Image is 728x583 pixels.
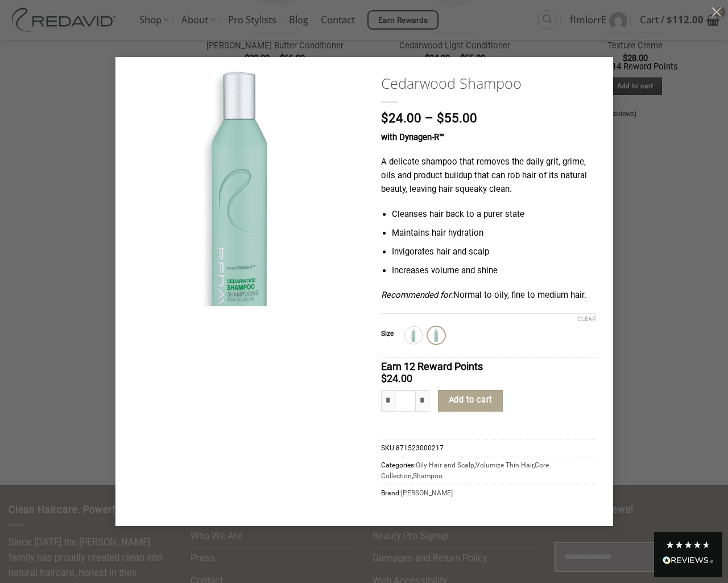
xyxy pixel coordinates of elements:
span: 871523000217 [396,444,444,452]
div: Read All Reviews [654,532,722,577]
a: Oily Hair and Scalp [416,461,474,469]
div: Read All Reviews [663,554,714,569]
img: 250ml [429,328,444,343]
input: Product quantity [395,390,416,412]
div: 4.8 Stars [665,540,711,549]
img: 1L [406,328,421,343]
span: Brand: [381,485,596,502]
span: $ [381,372,387,384]
em: Recommended for: [381,290,453,300]
a: [PERSON_NAME] [401,489,453,497]
li: Increases volume and shine [392,264,595,278]
li: Invigorates hair and scalp [392,245,595,259]
a: Cedarwood Shampoo [381,74,596,93]
input: Reduce quantity of Cedarwood Shampoo [381,390,395,412]
div: 1L [405,327,422,344]
span: Categories: , , , [381,457,596,485]
span: – [425,110,433,125]
div: 250ml [428,327,445,344]
bdi: 55.00 [437,110,477,125]
span: Earn 12 Reward Points [381,360,483,372]
span: $ [381,110,388,125]
a: Volumize Thin Hair [475,461,533,469]
button: Add to cart [438,390,503,412]
li: Cleanses hair back to a purer state [392,208,595,221]
a: Core Collection [381,461,549,480]
a: Clear options [577,315,596,323]
img: REVIEWS.io [663,556,714,564]
bdi: 24.00 [381,372,412,384]
p: Normal to oily, fine to medium hair. [381,289,596,302]
span: SKU: [381,440,596,457]
bdi: 24.00 [381,110,421,125]
input: Increase quantity of Cedarwood Shampoo [416,390,429,412]
a: Shampoo [413,472,442,480]
img: REDAVID Cedarwood Shampoo – 1 [115,57,365,389]
label: Size [381,330,394,338]
strong: with Dynagen-R™ [381,132,444,142]
li: Maintains hair hydration [392,227,595,240]
p: A delicate shampoo that removes the daily grit, grime, oils and product buildup that can rob hair... [381,155,596,196]
span: $ [437,110,444,125]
